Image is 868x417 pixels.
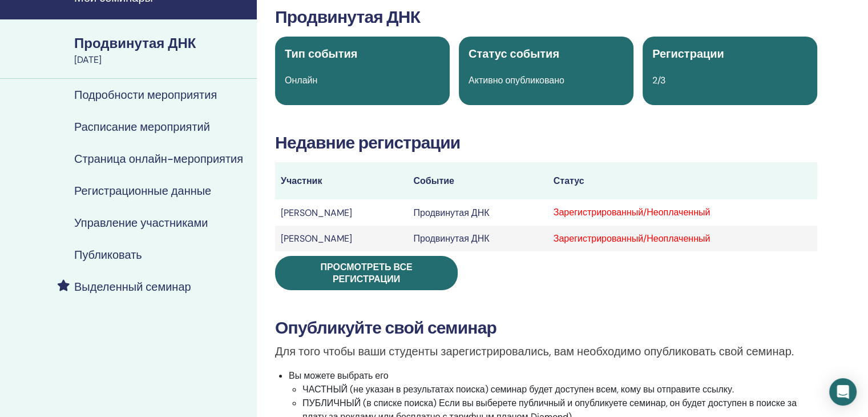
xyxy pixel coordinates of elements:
[413,207,489,219] font: Продвинутая ДНК
[413,175,454,187] font: Событие
[554,206,710,218] font: Зарегистрированный/Неоплаченный
[67,34,257,67] a: Продвинутая ДНК[DATE]
[275,344,794,359] font: Для того чтобы ваши студенты зарегистрировались, вам необходимо опубликовать свой семинар.
[285,46,357,61] font: Тип события
[320,261,412,285] font: Просмотреть все регистрации
[281,175,322,187] font: Участник
[302,383,734,395] font: ЧАСТНЫЙ (не указан в результатах поиска) семинар будет доступен всем, кому вы отправите ссылку.
[285,74,317,86] font: Онлайн
[74,54,102,66] font: [DATE]
[275,131,460,154] font: Недавние регистрации
[652,74,665,86] font: 2/3
[74,34,196,52] font: Продвинутая ДНК
[289,370,389,382] font: Вы можете выбрать его
[469,74,564,86] font: Активно опубликовано
[74,151,243,166] font: Страница онлайн-мероприятия
[281,207,352,219] font: [PERSON_NAME]
[74,279,191,294] font: Выделенный семинар
[554,232,710,244] font: Зарегистрированный/Неоплаченный
[281,232,352,244] font: [PERSON_NAME]
[74,87,217,102] font: Подробности мероприятия
[652,46,724,61] font: Регистрации
[74,183,211,198] font: Регистрационные данные
[74,215,208,230] font: Управление участниками
[413,232,489,244] font: Продвинутая ДНК
[74,119,210,134] font: Расписание мероприятий
[829,378,857,406] div: Открытый Интерком Мессенджер
[554,175,584,187] font: Статус
[469,46,559,61] font: Статус события
[275,316,496,339] font: Опубликуйте свой семинар
[74,247,142,262] font: Публиковать
[275,256,458,290] a: Просмотреть все регистрации
[275,6,420,28] font: Продвинутая ДНК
